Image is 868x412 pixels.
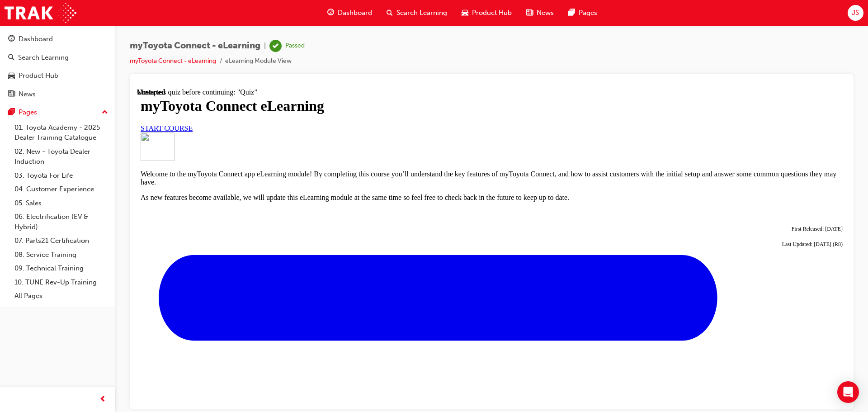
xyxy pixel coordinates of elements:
span: First Released: [DATE] [655,137,706,144]
span: Pages [579,8,597,18]
div: Dashboard [19,34,53,44]
span: guage-icon [8,35,15,43]
span: car-icon [8,72,15,80]
a: 06. Electrification (EV & Hybrid) [11,210,112,234]
a: START COURSE [4,36,56,44]
a: 10. TUNE Rev-Up Training [11,275,112,289]
a: 02. New - Toyota Dealer Induction [11,145,112,169]
a: 08. Service Training [11,248,112,262]
span: guage-icon [327,7,334,19]
a: 04. Customer Experience [11,182,112,196]
div: Search Learning [18,52,69,63]
span: news-icon [8,90,15,99]
button: JS [848,5,863,21]
a: myToyota Connect - eLearning [130,57,216,65]
a: 07. Parts21 Certification [11,234,112,248]
div: Pages [19,107,37,118]
a: All Pages [11,289,112,303]
h1: myToyota Connect eLearning [4,9,706,26]
a: pages-iconPages [561,4,604,22]
p: As new features become available, we will update this eLearning module at the same time so feel f... [4,105,706,114]
a: Search Learning [4,49,112,66]
span: pages-icon [568,7,575,19]
a: 01. Toyota Academy - 2025 Dealer Training Catalogue [11,121,112,145]
a: 03. Toyota For Life [11,169,112,183]
a: Product Hub [4,67,112,84]
p: Welcome to the myToyota Connect app eLearning module! By completing this course you’ll understand... [4,82,706,98]
span: myToyota Connect - eLearning [130,41,260,51]
div: Product Hub [19,71,58,81]
div: News [19,89,36,99]
a: 05. Sales [11,196,112,210]
span: JS [852,8,859,18]
span: Search Learning [396,8,447,18]
span: learningRecordVerb_PASS-icon [269,40,282,52]
button: Pages [4,104,112,121]
a: car-iconProduct Hub [454,4,519,22]
span: search-icon [387,7,393,19]
a: 09. Technical Training [11,261,112,275]
span: car-icon [462,7,468,19]
span: prev-icon [99,394,106,405]
button: DashboardSearch LearningProduct HubNews [4,29,112,104]
span: Product Hub [472,8,512,18]
span: News [537,8,554,18]
span: | [264,41,266,51]
span: Dashboard [338,8,372,18]
span: news-icon [526,7,533,19]
span: search-icon [8,54,14,62]
div: Passed [285,42,305,50]
a: search-iconSearch Learning [379,4,454,22]
a: news-iconNews [519,4,561,22]
a: News [4,86,112,103]
img: Trak [5,3,76,23]
a: guage-iconDashboard [320,4,379,22]
a: Dashboard [4,31,112,47]
span: pages-icon [8,109,15,117]
div: Open Intercom Messenger [837,381,859,403]
span: Last Updated: [DATE] (R8) [645,153,706,159]
li: eLearning Module View [225,56,292,66]
span: up-icon [102,107,108,118]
